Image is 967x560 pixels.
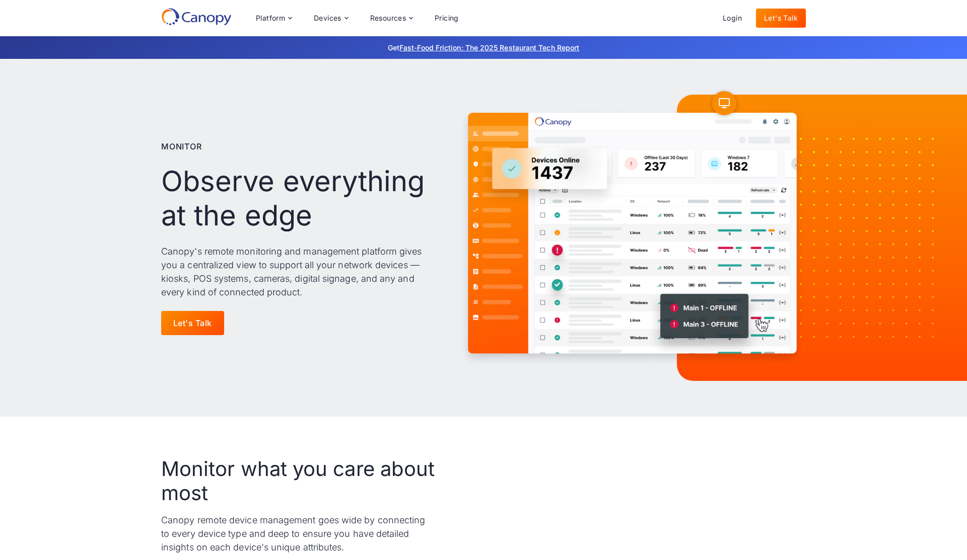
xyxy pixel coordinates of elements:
a: Pricing [427,9,467,28]
h1: Observe everything at the edge [161,165,439,232]
div: Platform [256,15,285,22]
a: Let's Talk [161,311,224,335]
a: Login [715,9,750,28]
h2: Monitor what you care about most [161,457,435,505]
p: Canopy remote device management goes wide by connecting to every device type and deep to ensure y... [161,513,435,554]
div: Resources [362,8,421,28]
p: Get [237,42,730,53]
p: Canopy's remote monitoring and management platform gives you a centralized view to support all yo... [161,245,439,299]
div: Resources [370,15,406,22]
div: Platform [248,8,300,28]
a: Let's Talk [756,9,806,28]
div: Devices [314,15,341,22]
p: Monitor [161,140,202,152]
a: Fast-Food Friction: The 2025 Restaurant Tech Report [399,43,579,52]
div: Devices [306,8,356,28]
